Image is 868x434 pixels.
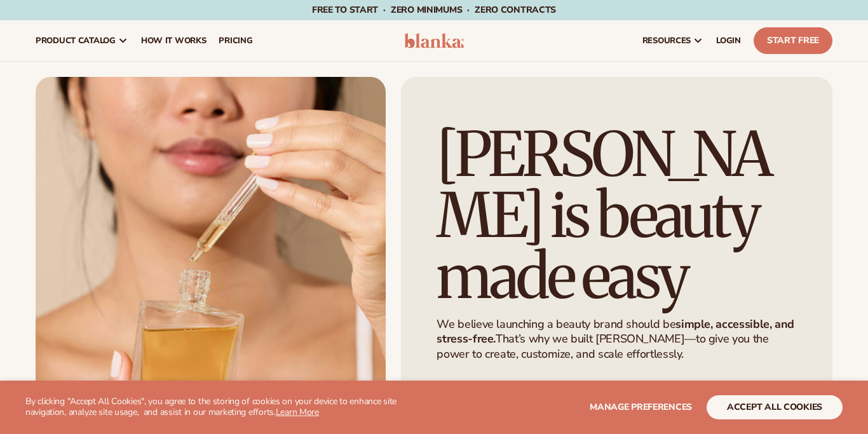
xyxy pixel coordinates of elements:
[642,36,691,46] span: resources
[36,36,116,46] span: product catalog
[135,20,213,61] a: How It Works
[707,395,843,419] button: accept all cookies
[590,395,692,419] button: Manage preferences
[404,33,464,48] img: logo
[590,401,692,413] span: Manage preferences
[29,20,135,61] a: product catalog
[276,406,319,418] a: Learn More
[716,36,741,46] span: LOGIN
[437,316,794,346] strong: simple, accessible, and stress-free.
[437,124,797,307] h1: [PERSON_NAME] is beauty made easy
[437,317,797,362] p: We believe launching a beauty brand should be That’s why we built [PERSON_NAME]—to give you the p...
[219,36,252,46] span: pricing
[312,4,556,16] span: Free to start · ZERO minimums · ZERO contracts
[212,20,259,61] a: pricing
[141,36,207,46] span: How It Works
[636,20,710,61] a: resources
[754,27,832,54] a: Start Free
[25,397,433,418] p: By clicking "Accept All Cookies", you agree to the storing of cookies on your device to enhance s...
[710,20,747,61] a: LOGIN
